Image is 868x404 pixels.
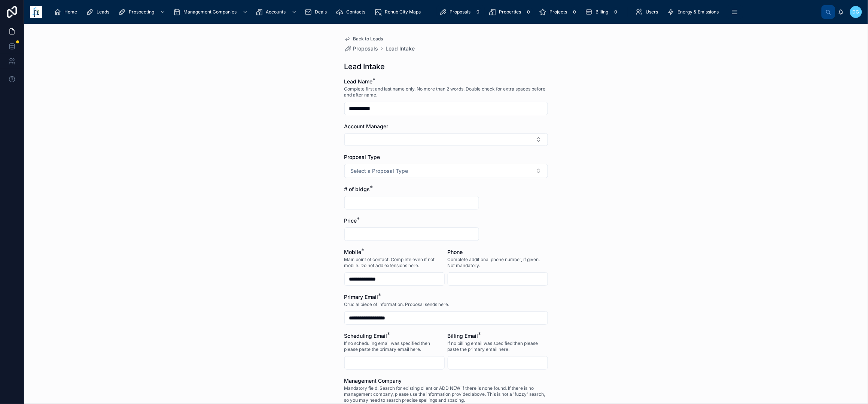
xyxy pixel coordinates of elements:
a: Contacts [334,5,371,19]
a: Billing0 [583,5,622,19]
a: Back to Leads [344,36,383,42]
a: Properties0 [486,5,535,19]
span: # of bldgs [344,186,370,192]
span: Properties [499,9,521,15]
span: If no scheduling email was specified then please paste the primary email here. [344,340,445,352]
div: scrollable content [48,4,822,20]
a: Prospecting [116,5,169,19]
span: Complete additional phone number, if given. Not mandatory. [448,257,548,269]
a: Proposals0 [437,5,485,19]
span: If no billing email was specified then please paste the primary email here. [448,340,548,352]
a: Management Companies [171,5,252,19]
a: Leads [84,5,115,19]
a: Accounts [253,5,301,19]
span: Primary Email [344,294,378,300]
span: Home [64,9,77,15]
span: Rehub City Maps [385,9,421,15]
span: Crucial piece of information. Proposal sends here. [344,302,450,307]
span: Projects [549,9,567,15]
span: Proposals [353,45,378,52]
button: Select Button [344,133,548,146]
span: Account Manager [344,123,389,129]
span: Deals [315,9,327,15]
span: Mobile [344,249,362,255]
a: Deals [302,5,332,19]
span: Proposal Type [344,154,380,160]
button: Select Button [344,164,548,178]
a: Projects0 [537,5,581,19]
span: Proposals [450,9,470,15]
span: Billing [596,9,608,15]
span: Management Company [344,377,402,384]
span: Main point of contact. Complete even if not mobile. Do not add extensions here. [344,257,445,269]
a: Home [52,5,82,19]
img: App logo [30,6,42,18]
span: Price [344,217,357,224]
span: Scheduling Email [344,333,387,339]
span: Prospecting [129,9,154,15]
a: Energy & Emissions [665,5,724,19]
span: Contacts [346,9,365,15]
a: Rehub City Maps [372,5,426,19]
span: Complete first and last name only. No more than 2 words. Double check for extra spaces before and... [344,86,548,98]
span: Mandatory field. Search for existing client or ADD NEW if there is none found. If there is no man... [344,385,548,403]
span: Accounts [266,9,286,15]
a: Proposals [344,45,378,52]
span: Phone [448,249,463,255]
a: Lead Intake [386,45,415,52]
div: 0 [473,7,482,16]
span: DG [853,9,859,15]
span: Energy & Emissions [678,9,719,15]
span: Select a Proposal Type [351,167,408,175]
span: Leads [97,9,109,15]
span: Users [646,9,658,15]
div: 0 [611,7,620,16]
span: Back to Leads [353,36,383,42]
span: Lead Name [344,78,373,85]
div: 0 [524,7,533,16]
a: Users [633,5,664,19]
h1: Lead Intake [344,61,385,72]
span: Billing Email [448,333,478,339]
span: Management Companies [183,9,237,15]
div: 0 [570,7,579,16]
